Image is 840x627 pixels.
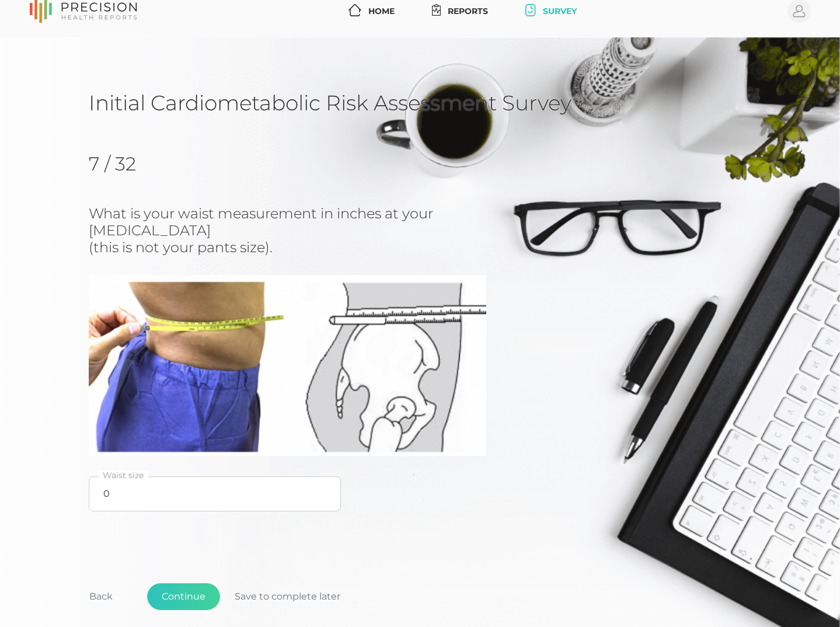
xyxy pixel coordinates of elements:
a: Reports [427,1,493,22]
button: Back [75,583,127,610]
a: Survey [521,1,581,22]
img: waist circumference [89,275,486,457]
a: Home [344,1,399,22]
button: Save to complete later [220,583,355,610]
h3: What is your waist measurement in inches at your [MEDICAL_DATA] (this is not your pants size). [89,205,486,256]
h2: 7 / 32 [89,153,208,175]
h1: Initial Cardiometabolic Risk Assessment Survey [89,90,751,116]
input: Waist size [89,476,341,511]
button: Continue [147,583,220,610]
